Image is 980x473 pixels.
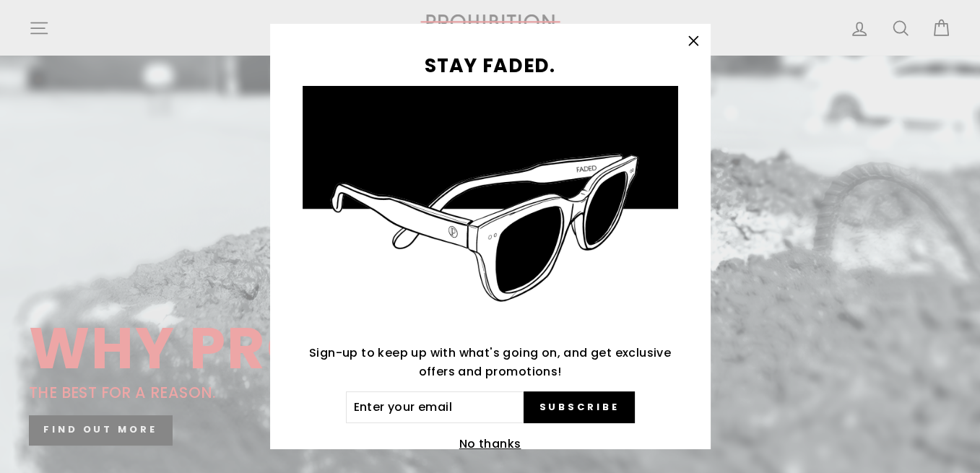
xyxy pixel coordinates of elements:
[303,56,678,76] h3: STAY FADED.
[346,391,524,423] input: Enter your email
[539,401,619,414] span: Subscribe
[303,344,678,381] p: Sign-up to keep up with what's going on, and get exclusive offers and promotions!
[524,391,634,423] button: Subscribe
[455,434,526,454] button: No thanks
